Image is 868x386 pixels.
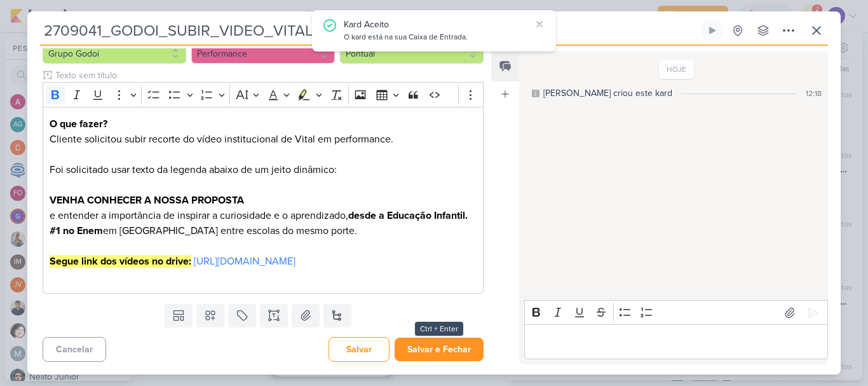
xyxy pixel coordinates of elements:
[344,18,531,31] div: Kard Aceito
[524,324,828,359] div: Editor editing area: main
[329,337,390,362] button: Salvar
[50,224,103,237] strong: #1 no Enem
[348,209,468,222] strong: desde a Educação Infantil.
[806,88,822,99] div: 12:18
[415,322,463,336] div: Ctrl + Enter
[50,223,477,238] p: em [GEOGRAPHIC_DATA] entre escolas do mesmo porte.
[543,86,672,100] div: [PERSON_NAME] criou este kard
[43,337,106,362] button: Cancelar
[340,43,484,64] button: Pontual
[395,338,484,361] button: Salvar e Fechar
[40,19,698,42] input: Kard Sem Título
[194,255,295,268] a: [URL][DOMAIN_NAME]
[524,300,828,325] div: Editor toolbar
[43,43,186,64] button: Grupo Godoi
[50,132,477,162] p: Cliente solicitou subir recorte do vídeo institucional de Vital em performance.
[50,162,477,223] p: Foi solicitado usar texto da legenda abaixo de um jeito dinâmico: e entender a importância de ins...
[43,107,484,294] div: Editor editing area: main
[191,43,335,64] button: Performance
[50,255,191,268] strong: Segue link dos vídeos no drive:
[53,69,484,82] input: Texto sem título
[43,82,484,107] div: Editor toolbar
[707,25,717,36] div: Ligar relógio
[50,194,244,207] strong: VENHA CONHECER A NOSSA PROPOSTA
[50,118,107,130] strong: O que fazer?
[344,31,531,44] div: O kard está na sua Caixa de Entrada.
